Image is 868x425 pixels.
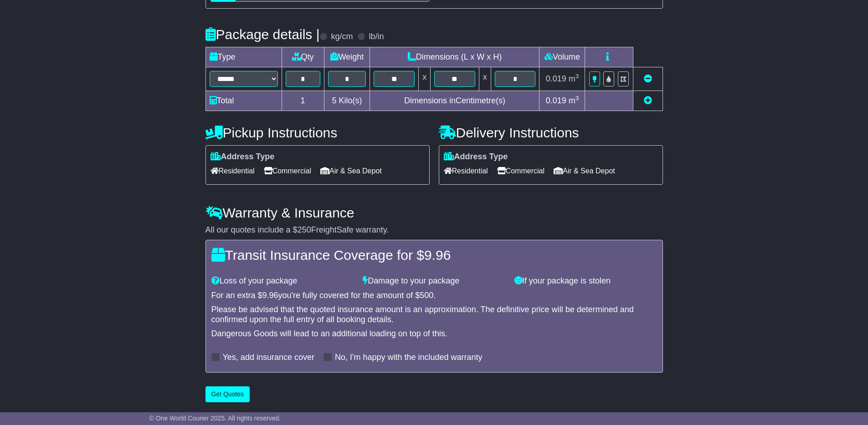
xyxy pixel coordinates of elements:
h4: Delivery Instructions [439,125,663,140]
sup: 3 [575,73,579,80]
label: Address Type [444,152,508,162]
span: Residential [444,164,488,178]
span: Commercial [497,164,544,178]
div: For an extra $ you're fully covered for the amount of $ . [211,291,657,301]
span: © One World Courier 2025. All rights reserved. [149,415,281,422]
label: Address Type [211,152,275,162]
td: Type [205,47,282,67]
td: Qty [282,47,324,67]
span: 500 [420,291,433,300]
sup: 3 [575,95,579,101]
td: Total [205,91,282,111]
td: Kilo(s) [324,91,370,111]
button: Get Quotes [205,386,250,402]
td: x [479,67,491,91]
span: Air & Sea Depot [320,164,382,178]
label: No, I'm happy with the included warranty [335,353,483,363]
span: Commercial [264,164,311,178]
div: Please be advised that the quoted insurance amount is an approximation. The definitive price will... [211,305,657,324]
td: Weight [324,47,370,67]
h4: Pickup Instructions [205,125,430,140]
td: 1 [282,91,324,111]
span: Residential [211,164,255,178]
span: 0.019 [546,96,566,105]
div: If your package is stolen [510,276,662,286]
span: m [569,74,579,83]
span: 0.019 [546,74,566,83]
td: Dimensions in Centimetre(s) [370,91,539,111]
label: lb/in [369,32,384,42]
span: m [569,96,579,105]
div: Dangerous Goods will lead to an additional loading on top of this. [211,329,657,339]
td: x [419,67,431,91]
label: Yes, add insurance cover [223,353,314,363]
h4: Package details | [205,27,320,42]
div: All our quotes include a $ FreightSafe warranty. [205,225,663,235]
div: Loss of your package [207,276,359,286]
span: Air & Sea Depot [554,164,615,178]
span: 250 [298,225,311,234]
span: 9.96 [262,291,278,300]
a: Remove this item [644,74,652,83]
label: kg/cm [331,32,353,42]
h4: Warranty & Insurance [205,205,663,220]
td: Volume [539,47,585,67]
a: Add new item [644,96,652,105]
td: Dimensions (L x W x H) [370,47,539,67]
h4: Transit Insurance Coverage for $ [211,248,657,263]
div: Damage to your package [358,276,510,286]
span: 9.96 [424,248,451,263]
span: 5 [332,96,336,105]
